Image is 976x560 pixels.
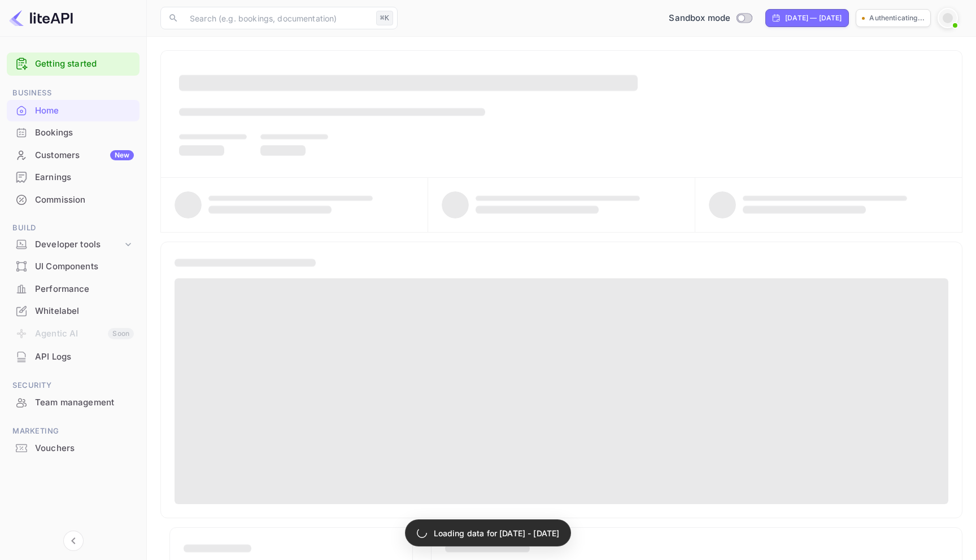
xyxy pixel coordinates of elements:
a: Home [7,100,140,121]
span: Sandbox mode [669,12,730,25]
div: Developer tools [7,235,140,255]
div: Home [7,100,140,122]
span: Business [7,87,140,99]
div: Vouchers [7,438,140,460]
a: CustomersNew [7,145,140,165]
div: Whitelabel [35,305,134,318]
div: Switch to Production mode [664,12,756,25]
a: Bookings [7,122,140,143]
div: API Logs [7,346,140,368]
div: Team management [7,392,140,414]
div: Customers [35,149,134,162]
div: Getting started [7,53,140,76]
div: API Logs [35,351,134,364]
div: Earnings [35,171,134,184]
img: LiteAPI logo [9,9,73,27]
span: Build [7,222,140,234]
div: UI Components [7,256,140,278]
a: Commission [7,189,140,210]
p: Loading data for [DATE] - [DATE] [434,527,560,539]
div: UI Components [35,260,134,273]
div: Commission [7,189,140,211]
a: Earnings [7,167,140,187]
a: Whitelabel [7,300,140,321]
div: Vouchers [35,442,134,455]
div: Commission [35,194,134,207]
div: Earnings [7,167,140,189]
div: Team management [35,396,134,409]
div: Bookings [7,122,140,144]
span: Marketing [7,425,140,438]
div: ⌘K [376,11,393,25]
div: Developer tools [35,238,123,251]
a: Team management [7,392,140,413]
div: Click to change the date range period [765,9,849,27]
div: [DATE] — [DATE] [785,13,842,23]
div: CustomersNew [7,145,140,167]
a: Getting started [35,58,134,71]
div: Performance [7,278,140,300]
a: Vouchers [7,438,140,458]
button: Collapse navigation [63,531,84,551]
div: Bookings [35,126,134,139]
div: Performance [35,283,134,296]
div: New [110,150,134,160]
div: Home [35,104,134,117]
p: Authenticating... [869,13,925,23]
div: Whitelabel [7,300,140,322]
a: UI Components [7,256,140,277]
a: Performance [7,278,140,299]
span: Security [7,379,140,392]
input: Search (e.g. bookings, documentation) [183,7,372,29]
a: API Logs [7,346,140,367]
